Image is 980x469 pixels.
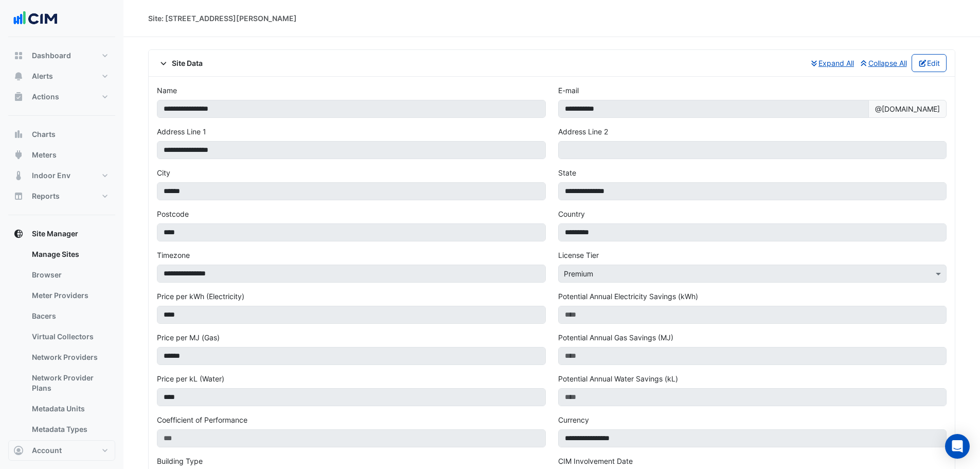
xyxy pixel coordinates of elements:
[912,54,947,72] button: Edit
[13,129,24,140] app-icon: Charts
[558,456,633,466] label: CIM Involvement Date
[13,191,24,201] app-icon: Reports
[8,186,115,206] button: Reports
[8,165,115,186] button: Indoor Env
[24,265,115,285] a: Browser
[24,398,115,419] a: Metadata Units
[157,414,247,425] label: Coefficient of Performance
[157,58,203,68] span: Site Data
[8,86,115,107] button: Actions
[945,434,970,459] div: Open Intercom Messenger
[13,170,24,181] app-icon: Indoor Env
[32,50,71,61] span: Dashboard
[157,167,170,178] label: City
[157,250,190,260] label: Timezone
[8,440,115,461] button: Account
[157,291,244,302] label: Price per kWh (Electricity)
[32,71,53,81] span: Alerts
[558,332,673,343] label: Potential Annual Gas Savings (MJ)
[558,250,599,260] label: License Tier
[157,209,189,219] label: Postcode
[13,92,24,102] app-icon: Actions
[12,8,59,29] img: Company Logo
[558,126,608,137] label: Address Line 2
[32,170,70,181] span: Indoor Env
[13,71,24,81] app-icon: Alerts
[148,13,297,24] div: Site: [STREET_ADDRESS][PERSON_NAME]
[8,145,115,165] button: Meters
[8,45,115,66] button: Dashboard
[24,368,115,398] a: Network Provider Plans
[32,150,57,160] span: Meters
[558,373,678,384] label: Potential Annual Water Savings (kL)
[157,126,206,137] label: Address Line 1
[8,66,115,86] button: Alerts
[157,456,203,466] label: Building Type
[32,229,78,239] span: Site Manager
[8,124,115,145] button: Charts
[809,54,855,72] button: Expand All
[868,100,947,118] span: @[DOMAIN_NAME]
[558,291,698,302] label: Potential Annual Electricity Savings (kWh)
[558,85,579,96] label: E-mail
[24,419,115,440] a: Metadata Types
[8,223,115,244] button: Site Manager
[24,440,115,460] a: Metadata
[13,50,24,61] app-icon: Dashboard
[24,347,115,368] a: Network Providers
[32,92,59,102] span: Actions
[32,129,56,140] span: Charts
[157,85,177,96] label: Name
[558,209,585,219] label: Country
[32,445,62,456] span: Account
[157,373,224,384] label: Price per kL (Water)
[558,414,589,425] label: Currency
[558,167,576,178] label: State
[24,326,115,347] a: Virtual Collectors
[24,306,115,326] a: Bacers
[13,229,24,239] app-icon: Site Manager
[157,332,220,343] label: Price per MJ (Gas)
[859,54,907,72] button: Collapse All
[13,150,24,160] app-icon: Meters
[32,191,60,201] span: Reports
[24,285,115,306] a: Meter Providers
[24,244,115,265] a: Manage Sites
